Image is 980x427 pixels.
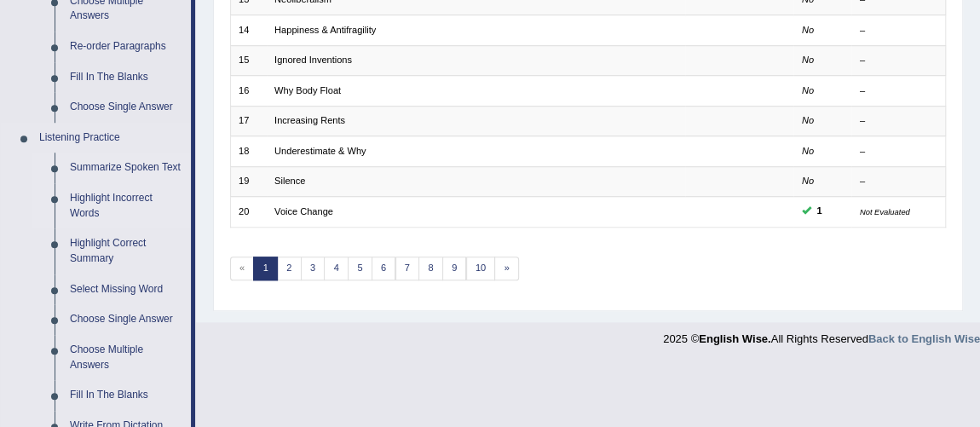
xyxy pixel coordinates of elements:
[663,322,980,347] div: 2025 © All Rights Reserved
[494,257,519,280] a: »
[802,85,814,95] em: No
[860,54,937,67] div: –
[62,153,191,183] a: Summarize Spoken Text
[230,136,267,166] td: 18
[274,206,333,216] a: Voice Change
[372,257,396,280] a: 6
[274,85,341,95] a: Why Body Float
[802,176,814,186] em: No
[860,114,937,128] div: –
[466,257,496,280] a: 10
[860,175,937,188] div: –
[230,15,267,45] td: 14
[802,55,814,65] em: No
[860,84,937,98] div: –
[274,115,345,125] a: Increasing Rents
[62,92,191,123] a: Choose Single Answer
[230,166,267,196] td: 19
[802,25,814,35] em: No
[274,25,376,35] a: Happiness & Antifragility
[418,257,443,280] a: 8
[274,146,366,156] a: Underestimate & Why
[230,76,267,106] td: 16
[802,146,814,156] em: No
[274,176,305,186] a: Silence
[811,204,827,219] span: You can still take this question
[62,32,191,62] a: Re-order Paragraphs
[348,257,372,280] a: 5
[277,257,302,280] a: 2
[699,332,770,345] strong: English Wise.
[868,332,980,345] a: Back to English Wise
[62,335,191,380] a: Choose Multiple Answers
[274,55,352,65] a: Ignored Inventions
[230,45,267,75] td: 15
[62,304,191,335] a: Choose Single Answer
[62,380,191,411] a: Fill In The Blanks
[860,145,937,159] div: –
[62,183,191,228] a: Highlight Incorrect Words
[301,257,326,280] a: 3
[62,62,191,93] a: Fill In The Blanks
[62,228,191,274] a: Highlight Correct Summary
[324,257,349,280] a: 4
[253,257,278,280] a: 1
[442,257,467,280] a: 9
[230,106,267,136] td: 17
[230,257,255,280] span: «
[860,207,910,216] small: Not Evaluated
[802,115,814,125] em: No
[32,123,191,153] a: Listening Practice
[230,197,267,227] td: 20
[860,24,937,38] div: –
[62,274,191,305] a: Select Missing Word
[395,257,420,280] a: 7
